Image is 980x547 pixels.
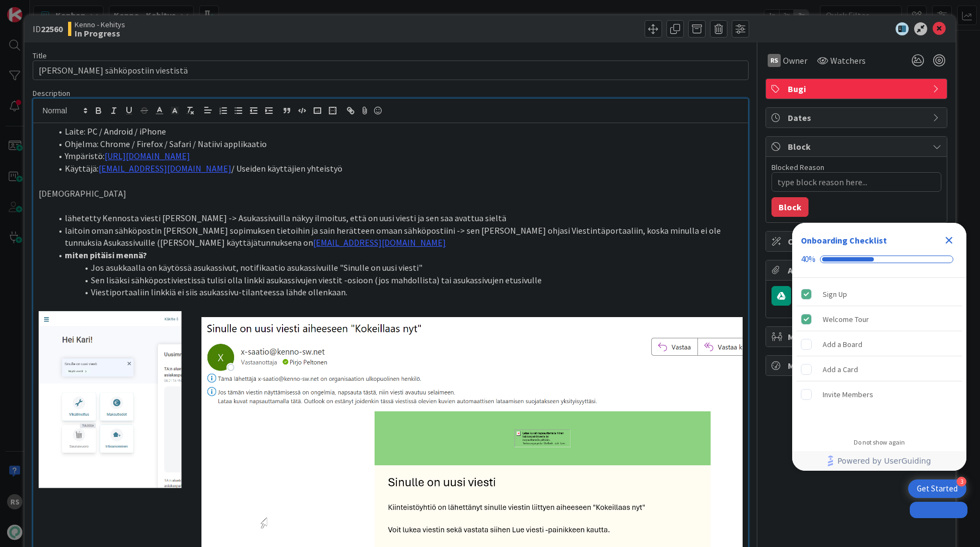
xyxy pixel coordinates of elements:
div: Get Started [917,483,958,494]
b: In Progress [75,29,125,38]
div: Do not show again [854,438,905,447]
div: Sign Up [823,288,847,301]
a: Powered by UserGuiding [798,451,961,471]
a: [URL][DOMAIN_NAME] [105,150,190,161]
div: Open Get Started checklist, remaining modules: 3 [908,479,966,498]
span: Dates [788,111,927,124]
div: Checklist Container [792,223,966,471]
span: Owner [783,54,807,67]
li: Viestiportaaliin linkkiä ei siis asukassivu-tilanteessa lähde ollenkaan. [52,286,743,299]
li: Laite: PC / Android / iPhone [52,125,743,138]
span: Watchers [830,54,866,67]
span: Description [33,88,70,98]
li: Käyttäjä: / Useiden käyttäjien yhteistyö [52,162,743,175]
a: [EMAIL_ADDRESS][DOMAIN_NAME] [313,237,446,248]
a: [EMAIL_ADDRESS][DOMAIN_NAME] [99,163,231,174]
li: Sen lisäksi sähköpostiviestissä tulisi olla linkki asukassivujen viestit -osioon (jos mahdollista... [52,274,743,287]
li: lähetetty Kennosta viesti [PERSON_NAME] -> Asukassivuilla näkyy ilmoitus, että on uusi viesti ja ... [52,212,743,224]
div: Add a Board is incomplete. [797,332,962,356]
span: Metrics [788,359,927,372]
label: Blocked Reason [771,162,824,172]
div: RS [768,54,781,67]
div: Add a Card [823,363,858,376]
div: Add a Board [823,338,862,351]
div: Checklist progress: 40% [801,254,958,264]
div: Sign Up is complete. [797,282,962,306]
li: laitoin oman sähköpostin [PERSON_NAME] sopimuksen tietoihin ja sain herätteen omaan sähköpostiini... [52,224,743,249]
span: Bugi [788,82,927,95]
span: Mirrors [788,330,927,343]
span: Custom Fields [788,235,927,248]
span: Kenno - Kehitys [75,20,125,29]
input: type card name here... [33,60,749,80]
div: Checklist items [792,278,966,431]
button: Block [771,197,808,217]
li: Ohjelma: Chrome / Firefox / Safari / Natiivi applikaatio [52,138,743,150]
span: ID [33,22,63,35]
label: Title [33,51,47,60]
li: Ympäristö: [52,150,743,162]
p: [DEMOGRAPHIC_DATA] [39,187,743,200]
span: Attachments [788,264,927,277]
div: 40% [801,254,816,264]
div: Add a Card is incomplete. [797,357,962,381]
div: Welcome Tour [823,313,869,326]
div: Welcome Tour is complete. [797,307,962,331]
div: Onboarding Checklist [801,234,887,247]
div: 3 [957,477,966,487]
div: Invite Members is incomplete. [797,382,962,406]
div: Footer [792,451,966,471]
span: Block [788,140,927,153]
strong: miten pitäisi mennä? [65,250,147,260]
li: Jos asukkaalla on käytössä asukassivut, notifikaatio asukassivuille "Sinulle on uusi viesti" [52,262,743,274]
div: Close Checklist [940,232,958,249]
b: 22560 [41,23,63,34]
span: Powered by UserGuiding [837,454,931,467]
div: Invite Members [823,388,873,401]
